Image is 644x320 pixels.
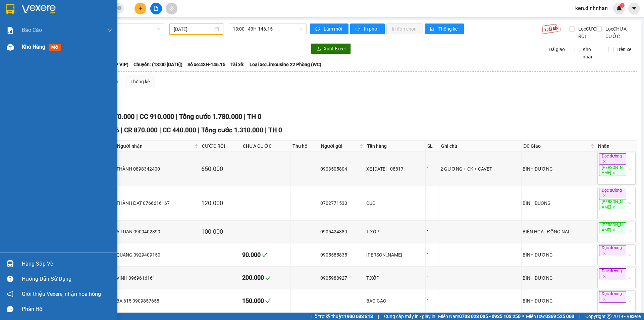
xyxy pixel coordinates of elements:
[3,29,46,51] li: VP [GEOGRAPHIC_DATA]
[242,273,289,282] div: 200.000
[523,228,595,235] div: BIÊN HOÀ - ĐỒNG NAI
[542,24,561,34] img: 9k=
[427,165,438,173] div: 1
[265,298,271,304] span: check
[315,27,321,32] span: sync
[366,228,424,235] div: T.XỐP
[7,306,13,312] span: message
[366,274,424,282] div: T.XỐP
[201,164,240,174] div: 650.000
[523,297,595,305] div: BÌNH DƯƠNG
[135,3,146,14] button: plus
[198,126,200,134] span: |
[133,61,182,68] span: Chuyến: (13:00 [DATE])
[22,290,101,298] span: Giới thiệu Vexere, nhận hoa hồng
[366,165,424,173] div: XE [DATE] - 08817
[522,315,524,318] span: ⚪️
[179,112,242,121] span: Tổng cước 1.780.000
[426,141,439,152] th: SL
[365,141,426,152] th: Tên hàng
[384,313,436,320] span: Cung cấp máy in - giấy in:
[599,153,626,165] span: Dọc đường
[523,165,595,173] div: BÌNH DƯƠNG
[599,245,626,256] span: Dọc đường
[320,165,364,173] div: 0903505804
[241,141,291,152] th: CHƯA CƯỚC
[262,252,268,258] span: check
[187,61,225,68] span: Số xe: 43H-146.15
[523,251,595,259] div: BÌNH DƯƠNG
[166,3,177,14] button: aim
[356,27,361,32] span: printer
[427,274,438,282] div: 1
[140,112,174,121] span: CC 910.000
[320,228,364,235] div: 0905424389
[116,297,199,305] div: BA 615 0909857658
[366,297,424,305] div: BAO GẠO
[439,141,522,152] th: Ghi chú
[116,228,199,235] div: A TUAN 0909402399
[386,24,423,34] button: In đơn chọn
[116,199,199,207] div: THÀNH ĐẠT 0766616167
[599,268,626,279] span: Dọc đường
[599,291,626,302] span: Dọc đường
[438,313,521,320] span: Miền Nam
[603,194,606,197] span: close
[364,25,379,33] span: In phơi
[579,313,580,320] span: |
[440,165,520,173] div: 2 GƯƠNG + CK + CAVET
[310,24,348,34] button: syncLàm mới
[233,24,303,34] span: 13:00 - 43H-146.15
[366,251,424,259] div: [PERSON_NAME]
[22,26,42,34] span: Báo cáo
[320,274,364,282] div: 0905988927
[612,171,615,175] span: close
[603,275,606,278] span: close
[616,5,622,11] img: icon-new-feature
[116,274,199,282] div: VINH 0969616161
[576,25,601,40] span: Lọc CƯỚC RỒI
[6,4,14,14] img: logo-vxr
[265,275,271,281] span: check
[7,291,13,297] span: notification
[350,24,385,34] button: printerIn phơi
[201,198,240,208] div: 120.000
[117,142,193,150] span: Người nhận
[154,6,158,11] span: file-add
[545,314,574,319] strong: 0369 525 060
[603,298,606,301] span: close
[631,5,637,11] span: caret-down
[621,3,623,8] span: 1
[427,228,438,235] div: 1
[321,142,358,150] span: Người gửi
[169,6,174,11] span: aim
[344,314,373,319] strong: 1900 633 818
[22,274,112,284] div: Hướng dẫn sử dụng
[430,27,436,32] span: bar-chart
[311,313,373,320] span: Hỗ trợ kỹ thuật:
[427,199,438,207] div: 1
[316,46,321,52] span: download
[620,3,625,8] sup: 1
[425,24,464,34] button: bar-chartThống kê
[136,112,138,121] span: |
[324,25,343,33] span: Làm mới
[523,274,595,282] div: BÌNH DƯƠNG
[526,313,574,320] span: Miền Bắc
[523,142,589,150] span: ĐC Giao
[599,188,626,199] span: Dọc đường
[320,251,364,259] div: 0905585835
[250,61,321,68] span: Loại xe: Limousine 22 Phòng (WC)
[320,199,364,207] div: 0702771530
[138,6,143,11] span: plus
[599,165,626,176] span: [PERSON_NAME]
[116,165,199,173] div: THÀNH 0898342400
[599,199,626,210] span: [PERSON_NAME]
[427,251,438,259] div: 1
[159,126,161,134] span: |
[7,27,14,34] img: solution-icon
[49,44,61,51] span: mới
[121,126,122,134] span: |
[107,28,112,33] span: down
[201,227,240,236] div: 100.000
